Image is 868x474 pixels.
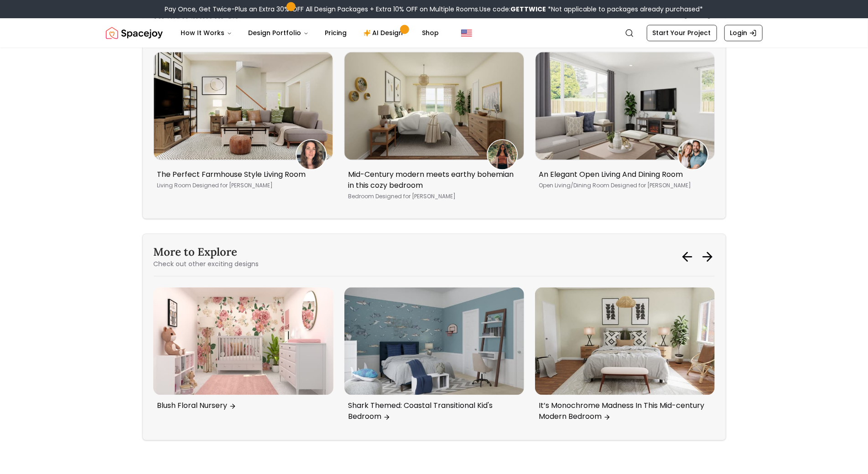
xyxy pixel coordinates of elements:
[375,192,411,200] span: Designed for
[153,287,333,418] div: 5 / 6
[535,287,715,395] img: It’s Monochrome Madness In This Mid-century Modern Bedroom
[348,169,517,191] p: Mid-Century modern meets earthy bohemian in this cozy bedroom
[647,25,717,41] a: Start Your Project
[611,181,646,189] span: Designed for
[535,287,715,429] div: 1 / 6
[157,182,326,189] p: Living Room [PERSON_NAME]
[539,400,707,422] p: It’s Monochrome Madness In This Mid-century Modern Bedroom
[415,24,447,42] a: Shop
[174,24,447,42] nav: Main
[344,287,524,426] a: Shark Themed: Coastal Transitional Kid's BedroomShark Themed: Coastal Transitional Kid's Bedroom
[154,287,715,429] div: Carousel
[106,24,163,42] img: Spacejoy Logo
[174,24,239,42] button: How It Works
[678,140,707,169] img: Johanna Pajota
[106,18,763,47] nav: Global
[348,400,517,422] p: Shark Themed: Coastal Transitional Kid's Bedroom
[157,400,326,411] p: Blush Floral Nursery
[165,5,703,14] div: Pay Once, Get Twice-Plus an Extra 30% OFF All Design Packages + Extra 10% OFF on Multiple Rooms.
[106,24,163,42] a: Spacejoy
[153,287,333,415] a: Blush Floral NurseryBlush Floral Nursery
[539,169,707,180] p: An Elegant Open Living And Dining Room
[297,140,326,169] img: Andrea Dentley
[348,193,517,200] p: Bedroom [PERSON_NAME]
[488,140,517,169] img: Ashley Cueto
[344,287,524,429] div: 6 / 6
[153,52,333,196] div: 5 / 5
[344,287,524,395] img: Shark Themed: Coastal Transitional Kid's Bedroom
[192,181,228,189] span: Designed for
[154,245,259,259] h3: More to Explore
[344,52,524,207] div: 1 / 5
[241,24,316,42] button: Design Portfolio
[539,182,707,189] p: Open Living/Dining Room [PERSON_NAME]
[356,24,413,42] a: AI Design
[480,5,546,14] span: Use code:
[535,287,715,426] a: It’s Monochrome Madness In This Mid-century Modern BedroomIt’s Monochrome Madness In This Mid-cen...
[535,52,715,196] a: An Elegant Open Living And Dining RoomJohanna PajotaAn Elegant Open Living And Dining RoomOpen Li...
[511,5,546,14] b: GETTWICE
[724,25,763,41] a: Login
[153,52,333,196] a: The Perfect Farmhouse Style Living RoomAndrea DentleyThe Perfect Farmhouse Style Living RoomLivin...
[154,259,259,268] p: Check out other exciting designs
[546,5,703,14] span: *Not applicable to packages already purchased*
[157,169,326,180] p: The Perfect Farmhouse Style Living Room
[318,24,354,42] a: Pricing
[461,27,472,38] img: United States
[535,52,715,196] div: 2 / 5
[344,52,524,207] a: Mid-Century modern meets earthy bohemian in this cozy bedroomAshley CuetoMid-Century modern meets...
[154,52,715,207] div: Carousel
[153,287,333,395] img: Blush Floral Nursery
